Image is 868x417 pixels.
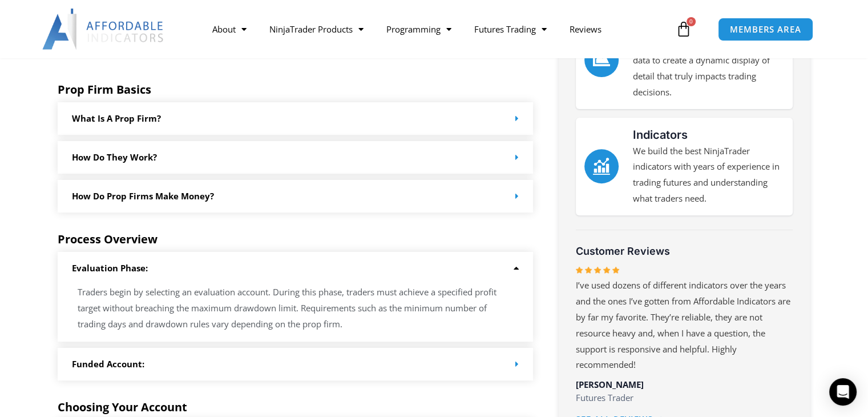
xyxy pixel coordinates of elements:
[72,151,157,163] a: How Do they work?
[58,180,534,212] div: How do Prop Firms make money?
[558,16,613,42] a: Reviews
[584,43,619,77] a: Order Flow
[375,16,463,42] a: Programming
[58,348,534,380] div: Funded Account:
[58,400,534,414] h5: Choosing Your Account
[58,47,132,59] a: Connection Guides
[584,149,619,183] a: Indicators
[576,244,793,258] h3: Customer Reviews
[72,262,148,274] a: Evaluation Phase:
[659,13,709,46] a: 0
[201,16,673,42] nav: Menu
[201,16,258,42] a: About
[463,16,558,42] a: Futures Trading
[633,128,688,142] a: Indicators
[58,232,534,246] h5: Process Overview
[718,18,813,41] a: MEMBERS AREA
[829,378,857,406] div: Open Intercom Messenger
[687,17,696,26] span: 0
[58,284,534,342] div: Evaluation Phase:
[78,284,514,332] p: Traders begin by selecting an evaluation account. During this phase, traders must achieve a speci...
[58,83,534,97] h5: Prop Firm Basics
[576,379,644,390] span: [PERSON_NAME]
[72,190,214,202] a: How do Prop Firms make money?
[576,390,793,406] p: Futures Trader
[730,25,801,34] span: MEMBERS AREA
[42,9,165,50] img: LogoAI | Affordable Indicators – NinjaTrader
[576,278,793,373] p: I’ve used dozens of different indicators over the years and the ones I’ve gotten from Affordable ...
[72,113,161,124] a: What is a prop firm?
[72,358,144,370] a: Funded Account:
[633,37,784,100] p: The Impact Order Flow analyzes tick data to create a dynamic display of detail that truly impacts...
[633,143,784,207] p: We build the best NinjaTrader indicators with years of experience in trading futures and understa...
[58,252,534,284] div: Evaluation Phase:
[58,102,534,135] div: What is a prop firm?
[258,16,375,42] a: NinjaTrader Products
[58,141,534,174] div: How Do they work?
